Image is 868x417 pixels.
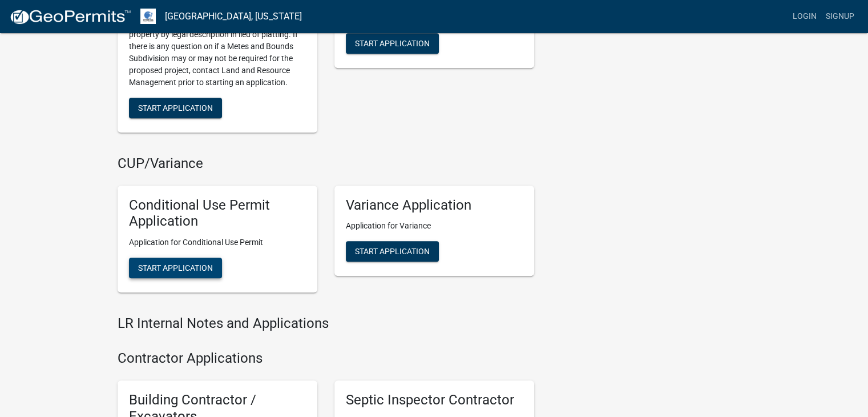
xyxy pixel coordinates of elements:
button: Start Application [129,98,222,118]
h4: Contractor Applications [118,350,534,367]
p: Metes and Bounds Subdivision is the division of property by legal description in lieu of platting... [129,17,306,89]
button: Start Application [129,258,222,278]
a: [GEOGRAPHIC_DATA], [US_STATE] [165,7,302,26]
h4: CUP/Variance [118,155,534,172]
h5: Variance Application [346,197,523,214]
span: Start Application [138,263,213,272]
p: Application for Conditional Use Permit [129,236,306,248]
p: Application for Variance [346,220,523,232]
span: Start Application [355,38,430,47]
img: Otter Tail County, Minnesota [140,9,156,24]
h4: LR Internal Notes and Applications [118,315,534,332]
a: Login [788,6,821,27]
button: Start Application [346,241,439,262]
h5: Conditional Use Permit Application [129,197,306,230]
button: Start Application [346,33,439,54]
span: Start Application [138,103,213,112]
span: Start Application [355,247,430,256]
a: Signup [821,6,859,27]
h5: Septic Inspector Contractor [346,392,523,408]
